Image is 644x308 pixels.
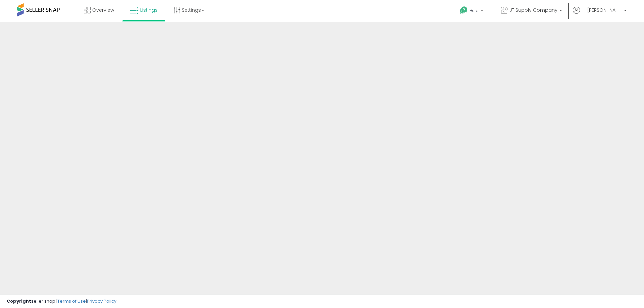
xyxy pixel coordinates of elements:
span: Hi [PERSON_NAME] [582,7,622,13]
div: seller snap | | [7,298,116,305]
span: JT Supply Company [509,7,557,13]
i: Get Help [460,6,468,14]
a: Help [454,1,490,22]
a: Terms of Use [57,298,86,304]
span: Help [470,8,479,13]
span: Listings [140,7,158,13]
a: Privacy Policy [87,298,116,304]
a: Hi [PERSON_NAME] [573,7,627,22]
strong: Copyright [7,298,31,304]
span: Overview [92,7,114,13]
